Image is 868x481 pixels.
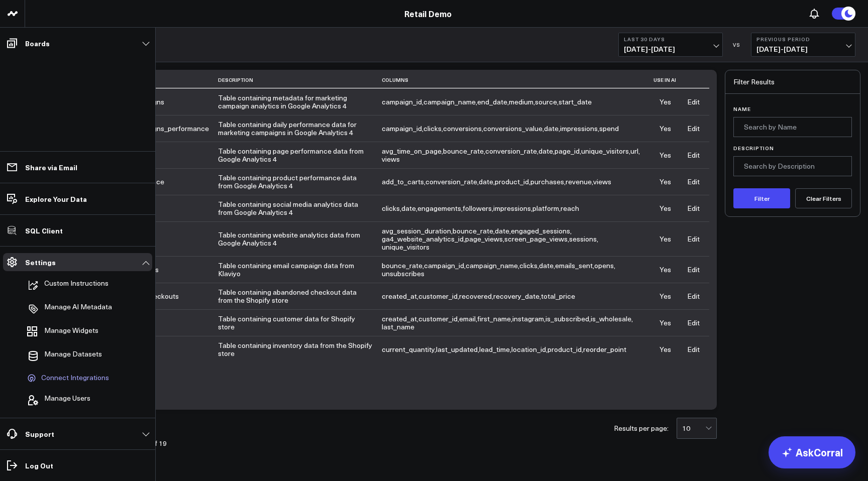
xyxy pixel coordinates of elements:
span: , [382,291,418,301]
span: , [581,146,630,156]
td: Yes [654,283,677,309]
span: , [511,344,548,354]
span: reach [561,203,579,213]
span: , [477,314,512,323]
span: page_id [555,146,580,156]
span: avg_session_duration [382,226,451,235]
span: , [425,177,479,186]
th: Use in AI [654,72,677,88]
a: SQL Client [3,221,152,239]
span: email [459,314,476,323]
span: , [548,344,583,354]
td: Table containing abandoned checkout data from the Shopify store [218,283,382,309]
td: Table containing product performance data from Google Analytics 4 [218,168,382,195]
td: Table containing daily performance data for marketing campaigns in Google Analytics 4 [218,115,382,142]
span: , [423,124,443,133]
span: , [418,291,459,301]
span: , [382,97,423,106]
span: , [495,226,511,235]
a: Edit [687,150,700,160]
span: campaign_name [466,261,518,270]
span: campaign_name [423,97,476,106]
span: clicks [423,124,442,133]
span: , [630,146,640,156]
div: VS [728,42,746,48]
span: revenue [566,177,592,186]
span: bounce_rate [453,226,493,235]
span: , [479,344,511,354]
span: ga4_website_analytics_id [382,234,464,244]
span: , [555,261,594,270]
span: , [594,261,615,270]
span: campaign_id [424,261,464,270]
span: , [511,226,572,235]
span: , [569,234,598,244]
span: bounce_rate [382,261,422,270]
a: Edit [687,291,700,301]
span: , [418,314,459,323]
p: SQL Client [25,226,63,234]
span: last_updated [436,344,478,354]
span: Manage Datasets [44,350,102,362]
input: Search by Name [733,117,852,137]
span: end_date [477,97,507,106]
span: is_subscribed [546,314,589,323]
span: total_price [541,291,575,301]
span: date [538,146,553,156]
span: , [382,146,443,156]
span: , [382,177,425,186]
span: , [465,234,504,244]
span: start_date [559,97,592,106]
span: views [382,154,400,164]
span: , [443,146,485,156]
span: , [546,314,591,323]
span: , [382,226,453,235]
span: clicks [382,203,400,213]
span: created_at [382,314,417,323]
span: recovered [459,291,492,301]
button: Manage Users [23,389,90,411]
a: Connect Integrations [23,369,122,388]
span: , [443,124,483,133]
button: Last 30 Days[DATE]-[DATE] [618,33,723,57]
span: , [493,203,532,213]
span: conversions_value [483,124,542,133]
span: date [539,261,554,270]
a: Manage AI Metadata [23,298,122,320]
a: Edit [687,177,700,186]
span: , [483,124,544,133]
span: is_wholesale [591,314,631,323]
p: Boards [25,39,50,47]
span: , [493,291,541,301]
span: product_id [495,177,529,186]
span: , [539,261,555,270]
span: Manage Users [44,394,90,406]
p: Settings [25,258,56,266]
span: , [530,177,566,186]
span: , [382,344,436,354]
span: , [382,234,465,244]
span: unique_visitors [382,242,429,252]
span: , [424,261,466,270]
td: Table containing page performance data from Google Analytics 4 [218,142,382,168]
span: , [463,203,493,213]
td: Yes [654,195,677,221]
span: lead_time [479,344,510,354]
a: Manage Datasets [23,345,122,367]
span: conversion_rate [485,146,537,156]
span: , [423,97,477,106]
a: Log Out [3,456,152,474]
td: Yes [654,115,677,142]
span: [DATE] - [DATE] [756,45,850,53]
a: AskCorral [769,436,855,468]
span: screen_page_views [504,234,568,244]
span: avg_time_on_page [382,146,442,156]
b: Last 30 Days [624,36,717,42]
div: Results per page: [614,425,669,432]
button: Filter [733,188,790,208]
td: Yes [654,142,677,168]
td: Yes [654,336,677,363]
span: , [512,314,546,323]
a: Edit [687,97,700,106]
a: Edit [687,265,700,274]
